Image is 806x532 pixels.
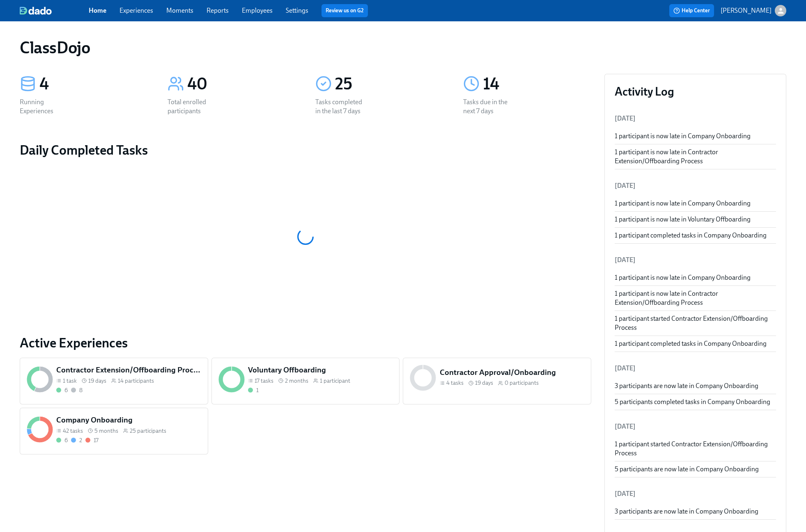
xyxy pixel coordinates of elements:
h1: ClassDojo [20,38,90,57]
a: Contractor Extension/Offboarding Process1 task 19 days14 participants68 [20,358,208,404]
h5: Company Onboarding [56,415,201,425]
a: Company Onboarding42 tasks 5 months25 participants6217 [20,408,208,454]
div: 6 [64,436,68,444]
a: Contractor Approval/Onboarding4 tasks 19 days0 participants [403,358,591,404]
button: Help Center [669,4,714,17]
div: 17 [94,436,99,444]
a: Voluntary Offboarding17 tasks 2 months1 participant1 [211,358,400,404]
div: Not started [71,386,83,394]
span: 4 tasks [446,379,464,387]
h5: Contractor Approval/Onboarding [440,367,585,378]
a: dado [20,7,89,15]
div: Total enrolled participants [168,98,220,116]
div: Completed all due tasks [248,386,259,394]
li: [DATE] [615,176,776,196]
div: 8 [79,386,83,394]
span: 17 tasks [255,377,273,385]
img: dado [20,7,52,15]
a: Employees [242,7,273,14]
div: 6 [64,386,68,394]
div: With overdue tasks [85,436,99,444]
a: Reports [207,7,229,14]
a: Active Experiences [20,335,591,351]
div: 5 participants are now late in Company Onboarding [615,465,776,474]
div: Tasks due in the next 7 days [463,98,516,116]
div: 3 participants are now late in Company Onboarding [615,507,776,516]
div: Completed all due tasks [56,386,68,394]
span: 1 participant [320,377,350,385]
div: 5 participants completed tasks in Company Onboarding [615,397,776,406]
span: 42 tasks [63,427,83,435]
span: 19 days [88,377,106,385]
div: Tasks completed in the last 7 days [315,98,368,116]
div: 2 [79,436,82,444]
div: On time with open tasks [71,436,82,444]
span: 1 task [63,377,77,385]
h2: Daily Completed Tasks [20,142,591,158]
span: 0 participants [505,379,539,387]
p: [PERSON_NAME] [721,6,772,15]
div: 14 [483,74,591,94]
span: Help Center [673,7,710,15]
span: 19 days [475,379,493,387]
button: [PERSON_NAME] [721,5,786,16]
div: 1 participant started Contractor Extension/Offboarding Process [615,314,776,332]
a: Settings [286,7,308,14]
a: Home [89,7,106,14]
a: Moments [166,7,193,14]
div: 40 [187,74,296,94]
span: [DATE] [615,114,636,122]
h5: Voluntary Offboarding [248,365,393,375]
h3: Activity Log [615,84,776,99]
button: Review us on G2 [321,4,368,17]
span: 5 months [94,427,118,435]
li: [DATE] [615,417,776,436]
div: 1 participant completed tasks in Company Onboarding [615,339,776,348]
span: 25 participants [130,427,166,435]
div: 1 participant is now late in Voluntary Offboarding [615,215,776,224]
div: 1 participant is now late in Company Onboarding [615,273,776,282]
div: 1 participant completed tasks in Company Onboarding [615,231,776,240]
div: Running Experiences [20,98,72,116]
li: [DATE] [615,484,776,504]
div: 1 participant is now late in Contractor Extension/Offboarding Process [615,148,776,166]
div: 4 [39,74,148,94]
div: 3 participants are now late in Company Onboarding [615,381,776,390]
div: 1 participant is now late in Contractor Extension/Offboarding Process [615,289,776,307]
div: 1 [256,386,259,394]
h5: Contractor Extension/Offboarding Process [56,365,201,375]
li: [DATE] [615,358,776,378]
span: 14 participants [118,377,154,385]
li: [DATE] [615,250,776,270]
div: 1 participant started Contractor Extension/Offboarding Process [615,440,776,458]
a: Experiences [119,7,153,14]
span: 2 months [285,377,308,385]
div: Completed all due tasks [56,436,68,444]
div: 1 participant is now late in Company Onboarding [615,132,776,141]
div: 1 participant is now late in Company Onboarding [615,199,776,208]
div: 25 [335,74,443,94]
a: Review us on G2 [326,7,364,15]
